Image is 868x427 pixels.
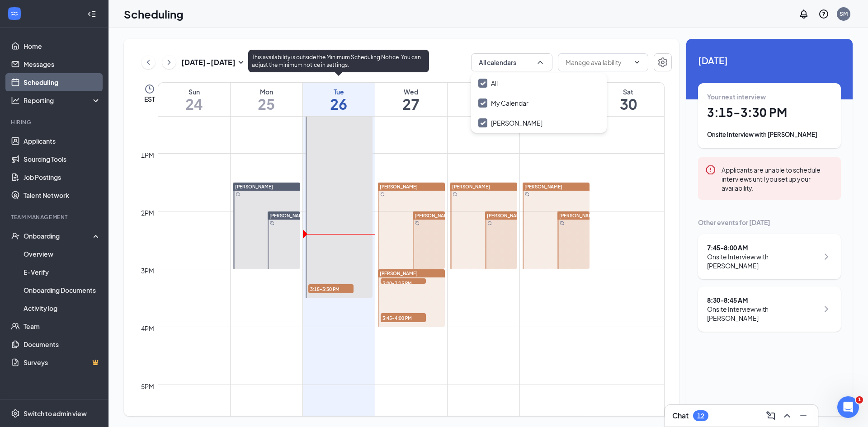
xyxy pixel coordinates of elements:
[375,96,447,112] h1: 27
[139,381,156,391] div: 5pm
[566,57,630,67] input: Manage availability
[162,56,176,69] button: ChevronRight
[707,105,832,120] h1: 3:15 - 3:30 PM
[24,263,101,281] a: E-Verify
[24,132,101,150] a: Applicants
[764,408,778,423] button: ComposeMessage
[24,317,101,335] a: Team
[698,53,841,67] span: [DATE]
[24,168,101,186] a: Job Postings
[559,213,597,218] span: [PERSON_NAME]
[236,192,240,197] svg: Sync
[24,335,101,353] a: Documents
[698,218,841,227] div: Other events for [DATE]
[837,396,859,418] iframe: Intercom live chat
[525,192,529,197] svg: Sync
[821,251,832,262] svg: ChevronRight
[139,266,156,276] div: 3pm
[487,213,525,218] span: [PERSON_NAME]
[10,9,19,18] svg: WorkstreamLogo
[158,83,230,116] a: August 24, 2025
[11,118,99,126] div: Hiring
[87,9,96,19] svg: Collapse
[303,96,375,112] h1: 26
[24,231,93,240] div: Onboarding
[236,57,246,68] svg: SmallChevronDown
[672,411,689,421] h3: Chat
[24,409,87,418] div: Switch to admin view
[158,96,230,112] h1: 24
[536,58,545,67] svg: ChevronUp
[142,56,155,69] button: ChevronLeft
[448,83,519,116] a: August 28, 2025
[471,53,552,71] button: All calendarsChevronUp
[524,184,562,189] span: [PERSON_NAME]
[235,184,273,189] span: [PERSON_NAME]
[707,243,819,252] div: 7:45 - 8:00 AM
[24,299,101,317] a: Activity log
[840,10,848,18] div: SM
[707,305,819,323] div: Onsite Interview with [PERSON_NAME]
[487,221,492,225] svg: Sync
[592,87,664,96] div: Sat
[707,130,832,139] div: Onsite Interview with [PERSON_NAME]
[381,278,426,287] span: 3:00-3:15 PM
[818,9,829,19] svg: QuestionInfo
[308,284,354,293] span: 3:15-3:30 PM
[269,213,307,218] span: [PERSON_NAME]
[375,87,447,96] div: Wed
[722,164,834,192] div: Applicants are unable to schedule interviews until you set up your availability.
[415,213,453,218] span: [PERSON_NAME]
[158,87,230,96] div: Sun
[231,87,302,96] div: Mon
[654,53,672,71] button: Settings
[856,396,863,404] span: 1
[448,87,519,96] div: Thu
[303,87,375,96] div: Tue
[697,412,704,420] div: 12
[560,221,564,225] svg: Sync
[448,96,519,112] h1: 28
[24,245,101,263] a: Overview
[381,313,426,322] span: 3:45-4:00 PM
[139,324,156,333] div: 4pm
[821,304,832,314] svg: ChevronRight
[24,37,101,55] a: Home
[24,353,101,371] a: SurveysCrown
[796,408,811,423] button: Minimize
[24,55,101,73] a: Messages
[453,192,457,197] svg: Sync
[248,50,429,72] div: This availability is outside the Minimum Scheduling Notice. You can adjust the minimum notice in ...
[144,84,155,94] svg: Clock
[24,186,101,204] a: Talent Network
[231,96,302,112] h1: 25
[24,281,101,299] a: Onboarding Documents
[144,57,153,68] svg: ChevronLeft
[11,231,20,240] svg: UserCheck
[798,9,809,19] svg: Notifications
[24,73,101,91] a: Scheduling
[380,184,418,189] span: [PERSON_NAME]
[707,252,819,270] div: Onsite Interview with [PERSON_NAME]
[139,150,156,160] div: 1pm
[11,96,20,105] svg: Analysis
[11,409,20,418] svg: Settings
[380,192,385,197] svg: Sync
[592,83,664,116] a: August 30, 2025
[592,96,664,112] h1: 30
[24,96,101,105] div: Reporting
[303,83,375,116] a: August 26, 2025
[657,57,668,68] svg: Settings
[11,213,99,221] div: Team Management
[270,221,274,225] svg: Sync
[707,296,819,305] div: 8:30 - 8:45 AM
[782,410,793,421] svg: ChevronUp
[144,94,155,103] span: EST
[380,271,418,276] span: [PERSON_NAME]
[633,59,641,66] svg: ChevronDown
[452,184,490,189] span: [PERSON_NAME]
[765,410,776,421] svg: ComposeMessage
[139,208,156,218] div: 2pm
[415,221,420,225] svg: Sync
